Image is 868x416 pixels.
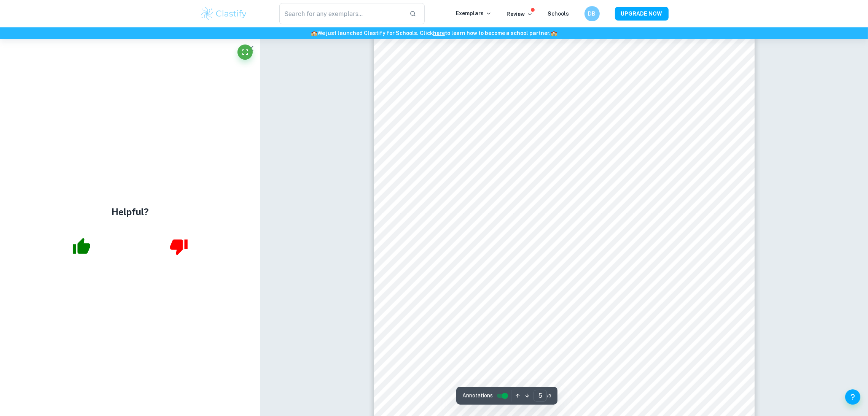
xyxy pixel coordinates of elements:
p: Review [507,10,533,18]
button: UPGRADE NOW [615,7,669,21]
span: / 9 [547,392,551,399]
button: Fullscreen [237,44,253,60]
button: DB [585,6,600,21]
input: Search for any exemplars... [279,3,404,24]
h6: We just launched Clastify for Schools. Click to learn how to become a school partner. [2,29,866,37]
h6: DB [588,10,596,18]
span: Annotations [462,392,493,400]
a: here [433,30,445,36]
h4: Helpful? [111,205,149,219]
a: Schools [548,11,569,17]
p: Exemplars [456,9,492,17]
span: 🏫 [311,30,317,36]
img: Clastify logo [200,6,248,21]
button: Help and Feedback [845,389,860,405]
span: 🏫 [551,30,557,36]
